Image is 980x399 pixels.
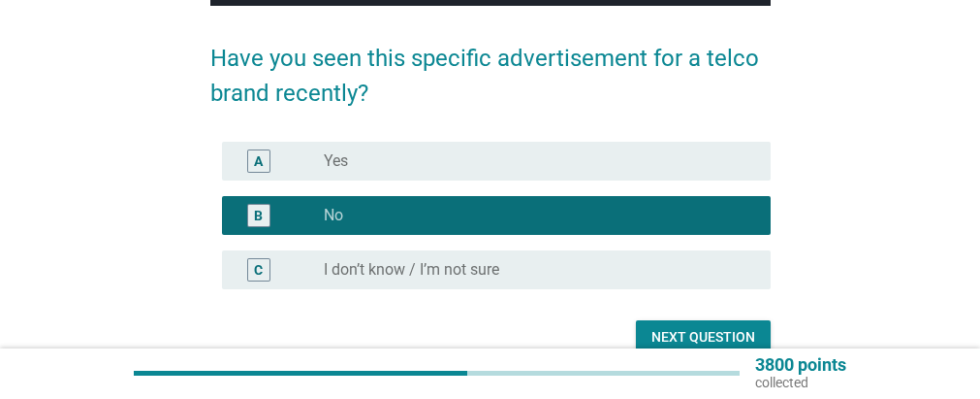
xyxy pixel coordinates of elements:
[254,205,263,225] div: B
[651,327,755,348] div: Next question
[324,206,343,225] label: No
[324,151,348,171] label: Yes
[254,150,263,171] div: A
[755,356,846,374] p: 3800 points
[210,21,771,111] h2: Have you seen this specific advertisement for a telco brand recently?
[755,374,846,391] p: collected
[324,260,499,280] label: I don’t know / I’m not sure
[254,259,263,280] div: C
[636,320,771,355] button: Next question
